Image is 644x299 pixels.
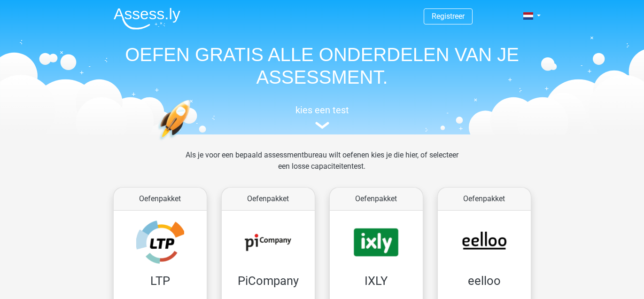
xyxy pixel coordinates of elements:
a: Registreer [432,12,465,21]
h5: kies een test [106,104,538,116]
h1: OEFEN GRATIS ALLE ONDERDELEN VAN JE ASSESSMENT. [106,43,538,88]
img: assessment [315,122,329,129]
div: Als je voor een bepaald assessmentbureau wilt oefenen kies je die hier, of selecteer een losse ca... [178,149,466,183]
a: kies een test [106,104,538,129]
img: oefenen [158,100,227,185]
img: Assessly [114,8,180,30]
